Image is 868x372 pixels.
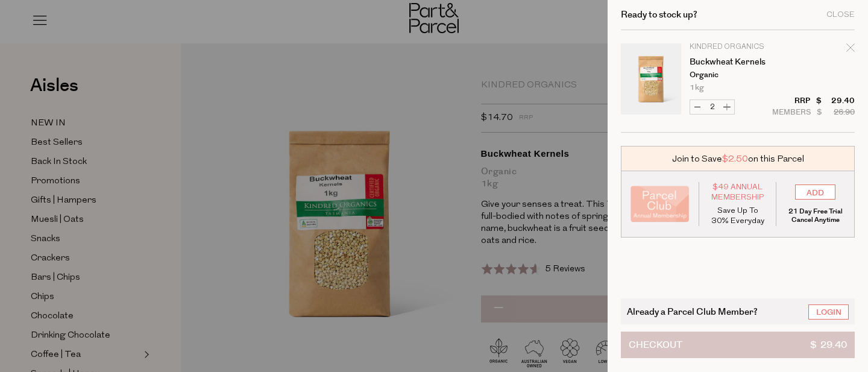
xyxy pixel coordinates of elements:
h2: Ready to stock up? [621,10,697,19]
p: Kindred Organics [690,43,783,51]
div: Remove Buckwheat Kernels [846,42,855,58]
p: Organic [690,71,783,79]
a: Login [808,304,849,320]
div: Join to Save on this Parcel [621,146,855,171]
span: $ 29.40 [810,332,847,358]
span: Checkout [629,332,682,358]
span: Already a Parcel Club Member? [627,304,758,318]
a: Buckwheat Kernels [690,58,783,66]
input: ADD [795,184,835,200]
button: Checkout$ 29.40 [621,332,855,358]
input: QTY Buckwheat Kernels [705,100,720,114]
span: 1kg [690,84,704,92]
span: $49 Annual Membership [708,182,767,203]
div: Close [826,11,855,19]
span: $2.50 [722,153,748,165]
p: Save Up To 30% Everyday [708,206,767,226]
p: 21 Day Free Trial Cancel Anytime [785,207,845,224]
